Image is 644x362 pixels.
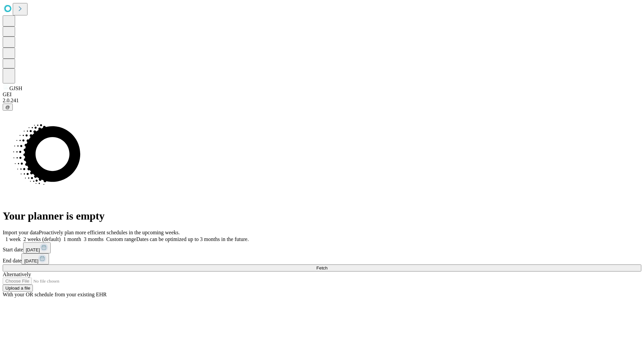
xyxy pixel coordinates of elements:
span: Alternatively [3,271,31,277]
button: Fetch [3,264,641,271]
button: Upload a file [3,285,33,292]
span: 1 month [63,236,81,242]
div: Start date [3,242,641,253]
span: 1 week [5,236,21,242]
span: [DATE] [24,258,38,263]
span: With your OR schedule from your existing EHR [3,292,107,297]
span: Proactively plan more efficient schedules in the upcoming weeks. [39,230,180,235]
button: [DATE] [23,242,51,253]
span: [DATE] [26,247,40,252]
button: @ [3,104,13,111]
div: GEI [3,92,641,98]
div: 2.0.241 [3,98,641,104]
span: Custom range [106,236,136,242]
span: @ [5,105,10,110]
div: End date [3,253,641,264]
button: [DATE] [21,253,49,264]
span: GJSH [9,85,22,91]
span: Dates can be optimized up to 3 months in the future. [136,236,249,242]
span: Fetch [316,265,327,270]
span: Import your data [3,230,39,235]
h1: Your planner is empty [3,210,641,222]
span: 3 months [84,236,104,242]
span: 2 weeks (default) [23,236,61,242]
